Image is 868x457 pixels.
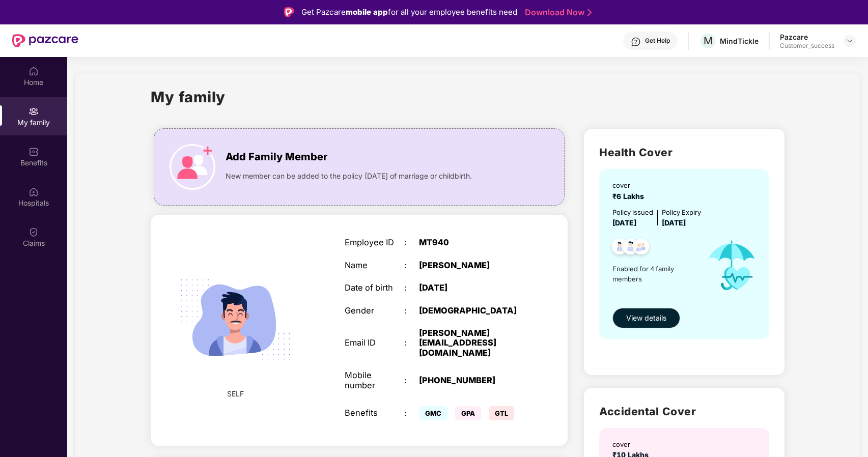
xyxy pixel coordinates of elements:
[404,408,419,418] div: :
[780,42,834,50] div: Customer_success
[599,403,769,420] h2: Accidental Cover
[419,306,523,316] div: [DEMOGRAPHIC_DATA]
[345,306,404,316] div: Gender
[227,388,244,399] span: SELF
[345,338,404,348] div: Email ID
[626,312,666,324] span: View details
[631,37,641,47] img: svg+xml;base64,PHN2ZyBpZD0iSGVscC0zMngzMiIgeG1sbnM9Imh0dHA6Ly93d3cudzMub3JnLzIwMDAvc3ZnIiB3aWR0aD...
[697,228,767,303] img: icon
[345,261,404,270] div: Name
[489,406,514,420] span: GTL
[404,261,419,270] div: :
[662,207,701,217] div: Policy Expiry
[29,187,39,197] img: svg+xml;base64,PHN2ZyBpZD0iSG9zcGl0YWxzIiB4bWxucz0iaHR0cDovL3d3dy53My5vcmcvMjAwMC9zdmciIHdpZHRoPS...
[345,370,404,390] div: Mobile number
[662,218,686,227] span: [DATE]
[170,144,215,190] img: icon
[612,308,680,328] button: View details
[12,34,78,47] img: New Pazcare Logo
[301,6,517,18] div: Get Pazcare for all your employee benefits need
[151,85,226,108] h1: My family
[404,338,419,348] div: :
[704,35,713,47] span: M
[780,32,834,42] div: Pazcare
[346,7,388,17] strong: mobile app
[29,66,39,76] img: svg+xml;base64,PHN2ZyBpZD0iSG9tZSIgeG1sbnM9Imh0dHA6Ly93d3cudzMub3JnLzIwMDAvc3ZnIiB3aWR0aD0iMjAiIG...
[404,283,419,293] div: :
[29,147,39,157] img: svg+xml;base64,PHN2ZyBpZD0iQmVuZWZpdHMiIHhtbG5zPSJodHRwOi8vd3d3LnczLm9yZy8yMDAwL3N2ZyIgd2lkdGg9Ij...
[419,261,523,270] div: [PERSON_NAME]
[612,439,653,449] div: cover
[587,7,592,18] img: Stroke
[284,7,294,17] img: Logo
[607,236,632,261] img: svg+xml;base64,PHN2ZyB4bWxucz0iaHR0cDovL3d3dy53My5vcmcvMjAwMC9zdmciIHdpZHRoPSI0OC45NDMiIGhlaWdodD...
[345,283,404,293] div: Date of birth
[645,37,670,45] div: Get Help
[419,406,447,420] span: GMC
[618,236,643,261] img: svg+xml;base64,PHN2ZyB4bWxucz0iaHR0cDovL3d3dy53My5vcmcvMjAwMC9zdmciIHdpZHRoPSI0OC45NDMiIGhlaWdodD...
[29,227,39,237] img: svg+xml;base64,PHN2ZyBpZD0iQ2xhaW0iIHhtbG5zPSJodHRwOi8vd3d3LnczLm9yZy8yMDAwL3N2ZyIgd2lkdGg9IjIwIi...
[345,408,404,418] div: Benefits
[612,192,648,201] span: ₹6 Lakhs
[167,251,304,388] img: svg+xml;base64,PHN2ZyB4bWxucz0iaHR0cDovL3d3dy53My5vcmcvMjAwMC9zdmciIHdpZHRoPSIyMjQiIGhlaWdodD0iMT...
[846,37,854,45] img: svg+xml;base64,PHN2ZyBpZD0iRHJvcGRvd24tMzJ4MzIiIHhtbG5zPSJodHRwOi8vd3d3LnczLm9yZy8yMDAwL3N2ZyIgd2...
[612,180,648,190] div: cover
[612,207,653,217] div: Policy issued
[419,328,523,358] div: [PERSON_NAME][EMAIL_ADDRESS][DOMAIN_NAME]
[226,149,327,165] span: Add Family Member
[455,406,481,420] span: GPA
[629,236,654,261] img: svg+xml;base64,PHN2ZyB4bWxucz0iaHR0cDovL3d3dy53My5vcmcvMjAwMC9zdmciIHdpZHRoPSI0OC45NDMiIGhlaWdodD...
[226,170,472,182] span: New member can be added to the policy [DATE] of marriage or childbirth.
[404,306,419,316] div: :
[404,376,419,385] div: :
[404,238,419,247] div: :
[29,106,39,117] img: svg+xml;base64,PHN2ZyB3aWR0aD0iMjAiIGhlaWdodD0iMjAiIHZpZXdCb3g9IjAgMCAyMCAyMCIgZmlsbD0ibm9uZSIgeG...
[419,376,523,385] div: [PHONE_NUMBER]
[720,36,759,46] div: MindTickle
[525,7,589,18] a: Download Now
[612,218,636,227] span: [DATE]
[612,264,697,284] span: Enabled for 4 family members
[419,238,523,247] div: MT940
[419,283,523,293] div: [DATE]
[345,238,404,247] div: Employee ID
[599,144,769,161] h2: Health Cover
